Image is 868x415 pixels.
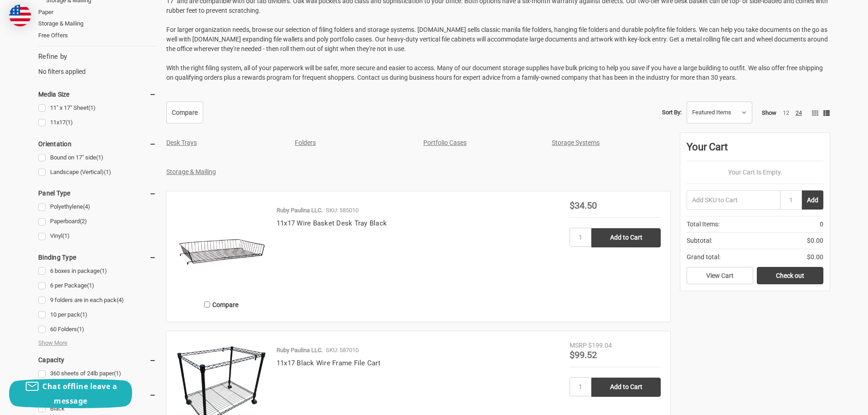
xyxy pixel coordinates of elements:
a: Landscape (Vertical) [38,166,156,179]
input: Add SKU to Cart [687,190,780,210]
p: Ruby Paulina LLC. [277,206,323,215]
span: (4) [83,203,90,210]
p: With the right filing system, all of your paperwork will be safer, more secure and easier to acce... [166,63,830,82]
span: $34.50 [570,200,597,211]
span: (1) [104,169,111,175]
a: 9 folders are in each pack [38,294,156,307]
h5: Binding Type [38,252,156,263]
input: Add to Cart [591,378,661,397]
a: 60 Folders [38,323,156,336]
a: 11x17 Black Wire Frame File Cart [277,359,380,367]
div: MSRP [570,341,587,350]
a: 6 per Package [38,280,156,292]
h5: Orientation [38,138,156,149]
a: Storage Systems [552,139,600,146]
div: Your Cart [687,139,823,161]
h5: Panel Type [38,188,156,199]
a: Black [38,403,156,415]
a: Paper [38,6,156,18]
p: SKU: 587010 [326,346,359,355]
div: No filters applied [38,51,156,76]
span: (1) [80,311,87,318]
span: (4) [117,297,124,303]
a: 12 [783,109,789,116]
h5: Refine by [38,51,156,62]
p: Your Cart Is Empty. [687,168,823,177]
a: 11x17 [38,117,156,129]
input: Compare [204,302,210,307]
span: (1) [62,232,70,239]
span: Total Items: [687,220,719,229]
a: 10 per pack [38,309,156,321]
span: $0.00 [807,252,823,262]
a: Vinyl [38,230,156,242]
span: $0.00 [807,236,823,246]
span: (1) [88,104,96,111]
span: Subtotal: [687,236,712,246]
a: 11x17 Wire Basket Desk Tray Black [277,219,387,227]
a: Storage & Mailing [38,18,156,30]
a: Free Offers [38,30,156,41]
a: Polyethylene [38,201,156,213]
a: Compare [166,102,203,123]
img: duty and tax information for United States [9,5,31,26]
span: (1) [114,370,121,377]
button: Chat offline leave a message [9,379,132,408]
span: (1) [66,119,73,126]
p: SKU: 585010 [326,206,359,215]
a: 6 boxes in package [38,265,156,277]
span: (2) [80,218,87,225]
p: Ruby Paulina LLC. [277,346,323,355]
label: Sort By: [662,106,682,119]
span: (1) [77,326,84,333]
label: Compare [176,297,267,312]
span: $199.04 [588,342,612,349]
a: 11" x 17" Sheet [38,102,156,114]
p: For larger organization needs, browse our selection of filing folders and storage systems. [DOMAI... [166,25,830,54]
a: 360 sheets of 24lb paper [38,368,156,380]
span: Show More [38,338,67,348]
span: 0 [820,220,823,229]
span: Show [762,109,776,116]
input: Add to Cart [591,228,661,247]
a: Bound on 17" side [38,152,156,164]
h5: Media Size [38,89,156,100]
span: (1) [96,154,103,161]
button: Add [802,190,823,210]
img: 11x17 Wire Basket Desk Tray Black [176,201,267,292]
a: 24 [796,109,802,116]
a: View Cart [687,267,753,284]
a: Storage & Mailing [166,168,216,175]
a: Check out [757,267,823,284]
span: Chat offline leave a message [42,381,117,406]
span: Grand total: [687,252,720,262]
a: Desk Trays [166,139,197,146]
span: (1) [87,282,94,289]
a: Folders [295,139,316,146]
a: Paperboard [38,215,156,228]
span: (1) [100,267,107,274]
a: Portfolio Cases [423,139,467,146]
h5: Capacity [38,354,156,365]
span: $99.52 [570,349,597,360]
